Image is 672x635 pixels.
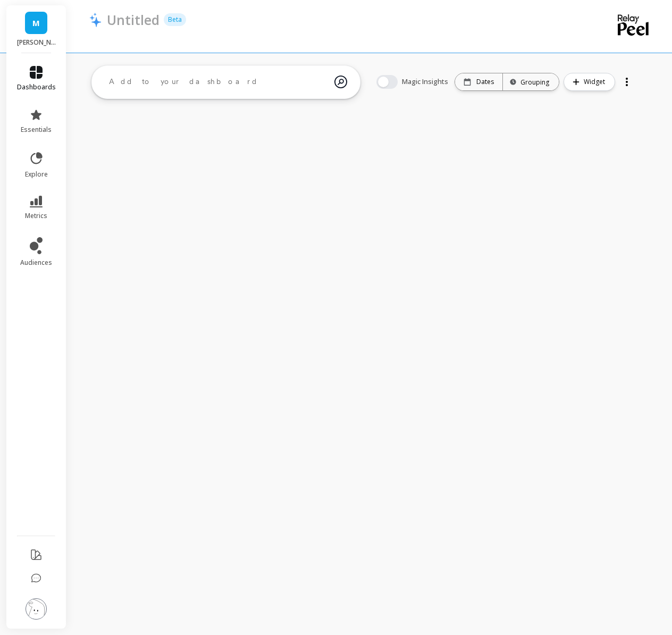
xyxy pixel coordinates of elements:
[32,17,40,29] span: M
[334,68,347,96] img: magic search icon
[21,126,52,134] span: essentials
[476,78,494,86] p: Dates
[26,598,47,620] img: profile picture
[17,38,56,47] p: maude
[584,77,608,87] span: Widget
[107,11,159,29] p: Untitled
[164,13,186,26] p: Beta
[513,77,549,87] div: Grouping
[402,77,450,87] span: Magic Insights
[20,258,52,267] span: audiences
[25,170,48,179] span: explore
[564,73,615,91] button: Widget
[25,212,47,220] span: metrics
[89,12,102,27] img: header icon
[17,83,56,91] span: dashboards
